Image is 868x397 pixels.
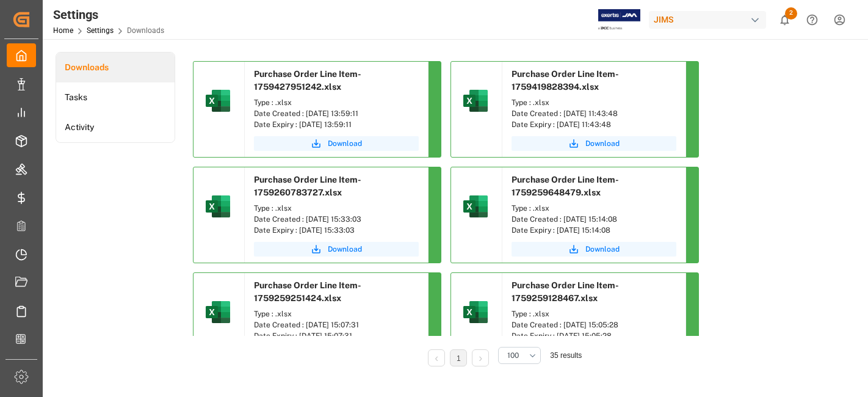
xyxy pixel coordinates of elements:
[512,108,676,119] div: Date Created : [DATE] 11:43:48
[585,138,620,149] span: Download
[771,6,798,34] button: show 2 new notifications
[254,108,419,119] div: Date Created : [DATE] 13:59:11
[254,69,361,92] span: Purchase Order Line Item-1759427951242.xlsx
[507,350,519,361] span: 100
[649,8,771,31] button: JIMS
[550,351,582,360] span: 35 results
[598,9,640,31] img: Exertis%20JAM%20-%20Email%20Logo.jpg_1722504956.jpg
[254,308,419,319] div: Type : .xlsx
[254,214,419,225] div: Date Created : [DATE] 15:33:03
[512,203,676,214] div: Type : .xlsx
[461,86,490,115] img: microsoft-excel-2019--v1.png
[53,5,164,24] div: Settings
[254,319,419,330] div: Date Created : [DATE] 15:07:31
[512,214,676,225] div: Date Created : [DATE] 15:14:08
[56,82,175,112] a: Tasks
[785,7,797,20] span: 2
[512,330,676,341] div: Date Expiry : [DATE] 15:05:28
[512,280,619,303] span: Purchase Order Line Item-1759259128467.xlsx
[203,86,233,115] img: microsoft-excel-2019--v1.png
[798,6,826,34] button: Help Center
[450,349,467,366] li: 1
[53,26,73,35] a: Home
[254,330,419,341] div: Date Expiry : [DATE] 15:07:31
[512,175,619,197] span: Purchase Order Line Item-1759259648479.xlsx
[203,192,233,221] img: microsoft-excel-2019--v1.png
[512,136,676,151] button: Download
[254,242,419,257] button: Download
[254,225,419,236] div: Date Expiry : [DATE] 15:33:03
[254,119,419,130] div: Date Expiry : [DATE] 13:59:11
[512,242,676,257] button: Download
[328,138,362,149] span: Download
[498,347,541,364] button: open menu
[457,354,461,363] a: 1
[56,53,175,82] a: Downloads
[254,97,419,108] div: Type : .xlsx
[512,319,676,330] div: Date Created : [DATE] 15:05:28
[254,203,419,214] div: Type : .xlsx
[512,225,676,236] div: Date Expiry : [DATE] 15:14:08
[512,308,676,319] div: Type : .xlsx
[254,136,419,151] button: Download
[512,97,676,108] div: Type : .xlsx
[512,69,619,92] span: Purchase Order Line Item-1759419828394.xlsx
[87,26,114,35] a: Settings
[461,192,490,221] img: microsoft-excel-2019--v1.png
[472,349,489,366] li: Next Page
[585,244,620,255] span: Download
[428,349,445,366] li: Previous Page
[254,280,361,303] span: Purchase Order Line Item-1759259251424.xlsx
[56,112,175,142] a: Activity
[203,297,233,327] img: microsoft-excel-2019--v1.png
[649,11,766,29] div: JIMS
[461,297,490,327] img: microsoft-excel-2019--v1.png
[328,244,362,255] span: Download
[254,175,361,197] span: Purchase Order Line Item-1759260783727.xlsx
[512,119,676,130] div: Date Expiry : [DATE] 11:43:48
